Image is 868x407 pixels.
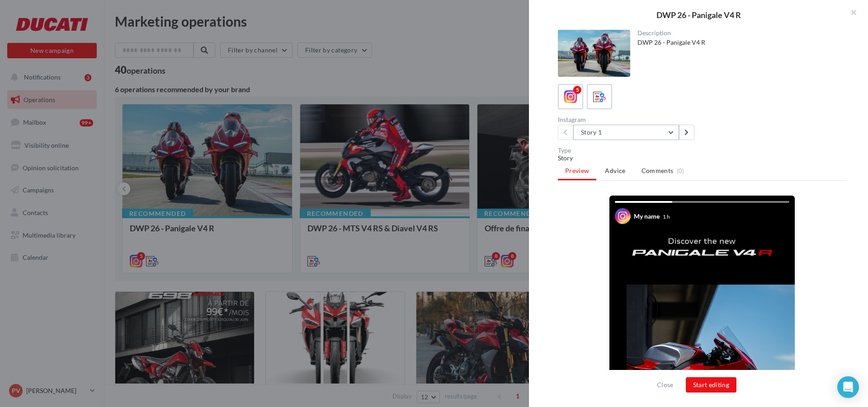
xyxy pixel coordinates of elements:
[543,11,854,19] div: DWP 26 - Panigale V4 R
[637,38,840,47] div: DWP 26 - Panigale V4 R
[558,117,698,123] div: Instagram
[653,379,677,390] button: Close
[837,376,859,398] div: Open Intercom Messenger
[634,212,660,221] div: My name
[573,125,679,140] button: Story 1
[677,167,684,174] span: (0)
[663,213,670,220] div: 1 h
[686,377,737,393] button: Start editing
[558,154,846,163] div: Story
[573,86,581,94] div: 5
[558,147,846,154] div: Type
[637,30,840,36] div: Description
[605,167,625,174] span: Advice
[642,166,674,175] span: Comments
